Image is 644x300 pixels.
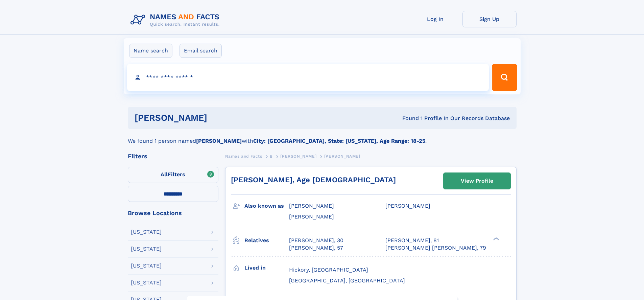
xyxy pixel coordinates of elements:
h3: Also known as [244,200,289,212]
div: [US_STATE] [131,280,162,285]
h3: Relatives [244,235,289,246]
span: All [161,171,168,178]
span: [PERSON_NAME] [289,213,334,220]
button: Search Button [492,64,517,91]
div: ❯ [492,236,500,241]
a: [PERSON_NAME], Age [DEMOGRAPHIC_DATA] [231,176,396,184]
a: [PERSON_NAME], 57 [289,244,343,252]
a: View Profile [444,173,510,189]
div: Found 1 Profile In Our Records Database [305,115,510,122]
span: [GEOGRAPHIC_DATA], [GEOGRAPHIC_DATA] [289,277,405,284]
label: Filters [128,167,218,183]
a: [PERSON_NAME] [280,152,316,160]
a: B [270,152,273,160]
div: [US_STATE] [131,229,162,235]
input: search input [127,64,489,91]
a: [PERSON_NAME] [PERSON_NAME], 79 [385,244,486,252]
div: Filters [128,153,218,159]
div: View Profile [461,173,493,189]
b: City: [GEOGRAPHIC_DATA], State: [US_STATE], Age Range: 18-25 [253,138,425,144]
div: We found 1 person named with . [128,129,517,145]
label: Name search [129,44,172,58]
div: [US_STATE] [131,263,162,269]
span: [PERSON_NAME] [385,203,430,209]
b: [PERSON_NAME] [196,138,242,144]
span: [PERSON_NAME] [289,203,334,209]
img: Logo Names and Facts [128,11,225,29]
a: [PERSON_NAME], 30 [289,237,343,244]
span: [PERSON_NAME] [324,154,360,159]
span: Hickory, [GEOGRAPHIC_DATA] [289,267,368,273]
label: Email search [180,44,222,58]
h1: [PERSON_NAME] [135,114,305,122]
a: Names and Facts [225,152,262,160]
div: [US_STATE] [131,246,162,252]
span: B [270,154,273,159]
h3: Lived in [244,262,289,274]
span: [PERSON_NAME] [280,154,316,159]
a: Log In [408,11,462,27]
a: [PERSON_NAME], 81 [385,237,439,244]
div: Browse Locations [128,210,218,216]
a: Sign Up [462,11,517,27]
